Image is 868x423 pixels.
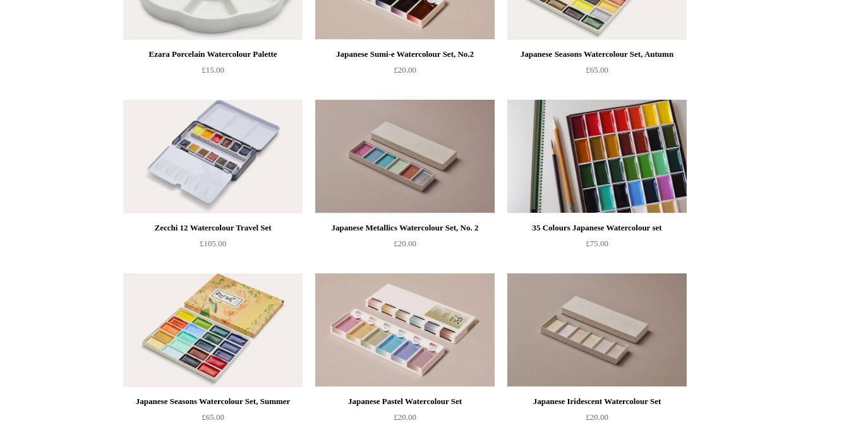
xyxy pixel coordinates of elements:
[507,273,687,387] a: Japanese Iridescent Watercolour Set Japanese Iridescent Watercolour Set
[586,65,608,74] span: £65.00
[123,273,303,387] img: Japanese Seasons Watercolour Set, Summer
[510,47,684,62] div: Japanese Seasons Watercolour Set, Autumn
[123,273,303,387] a: Japanese Seasons Watercolour Set, Summer Japanese Seasons Watercolour Set, Summer
[202,412,224,422] span: £65.00
[126,220,299,235] div: Zecchi 12 Watercolour Travel Set
[315,100,495,213] a: Japanese Metallics Watercolour Set, No. 2 Japanese Metallics Watercolour Set, No. 2
[507,273,687,387] img: Japanese Iridescent Watercolour Set
[315,220,495,272] a: Japanese Metallics Watercolour Set, No. 2 £20.00
[123,100,303,213] a: Zecchi 12 Watercolour Travel Set Zecchi 12 Watercolour Travel Set
[510,220,684,235] div: 35 Colours Japanese Watercolour set
[315,47,495,98] a: Japanese Sumi-e Watercolour Set, No.2 £20.00
[394,239,416,248] span: £20.00
[202,65,224,74] span: £15.00
[507,100,687,213] img: 35 Colours Japanese Watercolour set
[394,412,416,422] span: £20.00
[315,273,495,387] img: Japanese Pastel Watercolour Set
[507,100,687,213] a: 35 Colours Japanese Watercolour set 35 Colours Japanese Watercolour set
[586,239,608,248] span: £75.00
[123,47,303,98] a: Ezara Porcelain Watercolour Palette £15.00
[507,47,687,98] a: Japanese Seasons Watercolour Set, Autumn £65.00
[123,100,303,213] img: Zecchi 12 Watercolour Travel Set
[507,220,687,272] a: 35 Colours Japanese Watercolour set £75.00
[200,239,226,248] span: £105.00
[586,412,608,422] span: £20.00
[126,47,299,62] div: Ezara Porcelain Watercolour Palette
[394,65,416,74] span: £20.00
[126,394,299,409] div: Japanese Seasons Watercolour Set, Summer
[315,273,495,387] a: Japanese Pastel Watercolour Set Japanese Pastel Watercolour Set
[318,220,491,235] div: Japanese Metallics Watercolour Set, No. 2
[123,220,303,272] a: Zecchi 12 Watercolour Travel Set £105.00
[318,47,491,62] div: Japanese Sumi-e Watercolour Set, No.2
[510,394,684,409] div: Japanese Iridescent Watercolour Set
[315,100,495,213] img: Japanese Metallics Watercolour Set, No. 2
[318,394,491,409] div: Japanese Pastel Watercolour Set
